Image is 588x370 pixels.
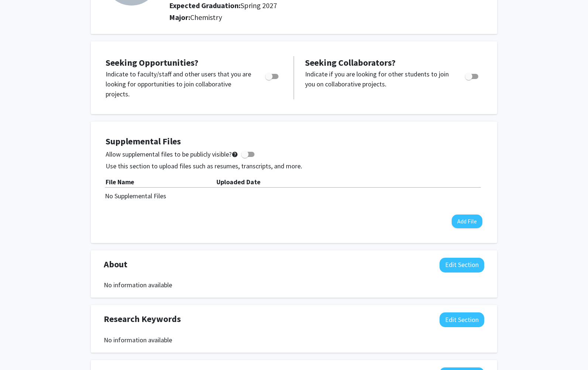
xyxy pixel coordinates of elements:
mat-icon: help [232,150,238,159]
h2: Expected Graduation: [169,1,455,10]
div: No information available [104,280,484,290]
span: Seeking Collaborators? [305,57,396,68]
button: Edit Research Keywords [440,312,484,327]
div: Toggle [262,69,283,81]
iframe: Chat [6,337,31,364]
button: Edit About [440,258,484,273]
div: No information available [104,335,484,345]
span: Seeking Opportunities? [106,57,198,68]
b: File Name [106,178,134,186]
span: About [104,258,127,271]
span: Research Keywords [104,312,181,326]
h4: Supplemental Files [106,136,482,147]
div: No Supplemental Files [105,191,483,201]
p: Indicate if you are looking for other students to join you on collaborative projects. [305,69,451,89]
span: Chemistry [190,13,222,22]
p: Indicate to faculty/staff and other users that you are looking for opportunities to join collabor... [106,69,251,99]
p: Use this section to upload files such as resumes, transcripts, and more. [106,161,482,171]
b: Uploaded Date [216,178,260,186]
button: Add File [452,215,482,228]
span: Spring 2027 [240,1,277,10]
span: Allow supplemental files to be publicly visible? [106,150,238,159]
h2: Major: [169,13,484,22]
div: Toggle [462,69,482,81]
